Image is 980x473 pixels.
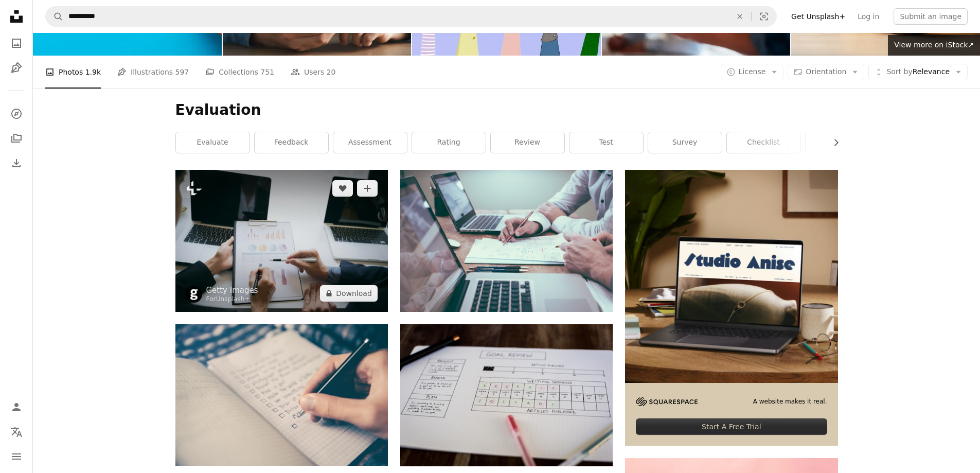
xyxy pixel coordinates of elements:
[721,64,784,80] button: License
[175,101,838,119] h1: Evaluation
[625,170,838,446] a: A website makes it real.Start A Free Trial
[868,64,968,80] button: Sort byRelevance
[412,132,486,153] a: rating
[186,286,202,303] img: Go to Getty Images's profile
[46,7,63,26] button: Search Unsplash
[6,58,27,78] a: Illustrations
[753,397,827,406] span: A website makes it real.
[400,391,613,400] a: white printer paper
[400,170,613,312] img: person holding pencil near laptop computer
[400,324,613,466] img: white printer paper
[320,285,378,302] button: Download
[357,180,378,197] button: Add to Collection
[728,7,751,26] button: Clear
[6,153,27,173] a: Download History
[636,418,827,435] div: Start A Free Trial
[625,170,838,382] img: file-1705123271268-c3eaf6a79b21image
[648,132,722,153] a: survey
[727,132,800,153] a: checklist
[260,66,274,78] span: 751
[175,236,388,246] a: Business concept. Business people discussing the charts and graphs showing the results of their s...
[569,132,643,153] a: test
[206,285,258,295] a: Getty Images
[327,66,336,78] span: 20
[894,8,968,25] button: Submit an image
[806,67,846,76] span: Orientation
[752,7,776,26] button: Visual search
[175,66,189,78] span: 597
[739,67,766,76] span: License
[6,6,27,29] a: Home — Unsplash
[205,56,274,89] a: Collections 751
[175,324,388,466] img: person writing bucket list on book
[806,132,879,153] a: human
[291,56,336,89] a: Users 20
[851,8,885,25] a: Log in
[255,132,328,153] a: feedback
[888,35,980,56] a: View more on iStock↗
[491,132,564,153] a: review
[117,56,189,89] a: Illustrations 597
[6,33,27,54] a: Photos
[785,8,851,25] a: Get Unsplash+
[6,422,27,442] button: Language
[332,180,353,197] button: Like
[400,236,613,246] a: person holding pencil near laptop computer
[216,295,250,303] a: Unsplash+
[788,64,864,80] button: Orientation
[894,41,974,49] span: View more on iStock ↗
[45,6,777,27] form: Find visuals sitewide
[6,446,27,467] button: Menu
[6,128,27,149] a: Collections
[176,132,250,153] a: evaluate
[6,397,27,417] a: Log in / Sign up
[886,67,912,76] span: Sort by
[6,103,27,124] a: Explore
[636,397,698,406] img: file-1705255347840-230a6ab5bca9image
[333,132,407,153] a: assessment
[886,67,950,77] span: Relevance
[175,390,388,399] a: person writing bucket list on book
[206,295,258,304] div: For
[827,132,838,153] button: scroll list to the right
[175,170,388,311] img: Business concept. Business people discussing the charts and graphs showing the results of their s...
